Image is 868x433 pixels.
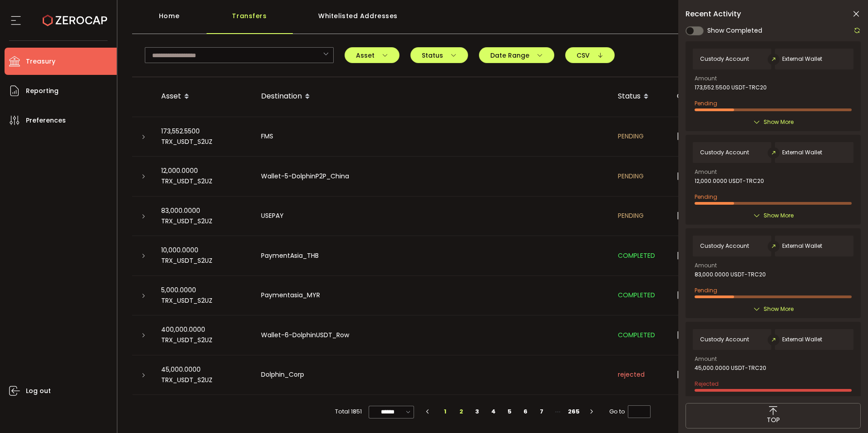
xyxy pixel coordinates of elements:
span: Pending [695,99,717,107]
span: PENDING [618,172,644,181]
span: 173,552.5500 USDT-TRC20 [695,84,767,91]
span: Treasury [26,55,55,68]
li: 6 [518,405,534,418]
div: 10,000.0000 TRX_USDT_S2UZ [154,245,254,266]
span: External Wallet [782,336,822,343]
div: Wallet-5-DolphinP2P_China [254,171,611,182]
span: Total 1851 [335,405,362,418]
div: [DATE] 09:56:24 [670,131,760,142]
span: Preferences [26,114,66,127]
div: 12,000.0000 TRX_USDT_S2UZ [154,166,254,187]
span: CSV [577,52,603,59]
span: Status [422,52,457,59]
span: External Wallet [782,149,822,156]
span: PENDING [618,211,644,220]
span: Show Completed [707,26,762,35]
div: USEPAY [254,211,611,221]
li: 1 [437,405,454,418]
span: Custody Account [700,336,749,343]
span: Recent Activity [686,10,741,18]
span: COMPLETED [618,330,655,340]
div: 173,552.5500 TRX_USDT_S2UZ [154,126,254,147]
button: Date Range [479,47,554,63]
span: Asset [356,52,388,59]
span: COMPLETED [618,290,655,300]
iframe: Chat Widget [823,389,868,433]
div: Dolphin_Corp [254,369,611,380]
div: FMS [254,131,611,142]
span: Custody Account [700,149,749,156]
span: Go to [609,405,651,418]
span: 45,000.0000 USDT-TRC20 [695,365,766,371]
div: 5,000.0000 TRX_USDT_S2UZ [154,285,254,306]
div: [DATE] 09:55:12 [670,171,760,182]
li: 265 [566,405,582,418]
span: External Wallet [782,56,822,62]
span: COMPLETED [618,251,655,260]
span: Amount [695,169,717,175]
span: External Wallet [782,243,822,249]
li: 7 [534,405,550,418]
button: Status [410,47,468,63]
span: Amount [695,76,717,81]
span: Custody Account [700,56,749,62]
span: Show More [764,118,794,127]
span: rejected [618,370,645,379]
li: 3 [469,405,486,418]
span: Custody Account [700,243,749,249]
div: [DATE] 07:08:30 [670,369,760,380]
div: Wallet-6-DolphinUSDT_Row [254,330,611,340]
li: 4 [485,405,502,418]
span: Show More [764,211,794,220]
span: Pending [695,193,717,201]
div: 45,000.0000 TRX_USDT_S2UZ [154,364,254,385]
div: Destination [254,89,611,104]
span: Reporting [26,84,59,98]
div: 400,000.0000 TRX_USDT_S2UZ [154,325,254,345]
div: PaymentAsia_THB [254,251,611,261]
div: [DATE] 06:10:47 [670,330,760,340]
div: Paymentasia_MYR [254,290,611,300]
span: PENDING [618,132,644,141]
div: Transfers [207,7,293,34]
li: 2 [453,405,469,418]
span: 12,000.0000 USDT-TRC20 [695,178,764,184]
div: Home [132,7,207,34]
div: Status [611,89,670,104]
span: Log out [26,384,51,398]
span: Pending [695,286,717,294]
div: Asset [154,89,254,104]
div: Created at [670,89,760,104]
span: Rejected [695,380,719,388]
div: 83,000.0000 TRX_USDT_S2UZ [154,206,254,226]
button: CSV [565,47,615,63]
div: Whitelisted Addresses [293,7,424,34]
div: [DATE] 06:16:52 [670,251,760,261]
div: [DATE] 09:53:58 [670,211,760,221]
span: Show More [764,305,794,314]
span: Date Range [490,52,543,59]
span: Amount [695,356,717,362]
span: Amount [695,263,717,268]
div: [DATE] 06:12:59 [670,290,760,300]
span: TOP [767,415,780,425]
span: 83,000.0000 USDT-TRC20 [695,271,766,278]
button: Asset [345,47,399,63]
li: 5 [502,405,518,418]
